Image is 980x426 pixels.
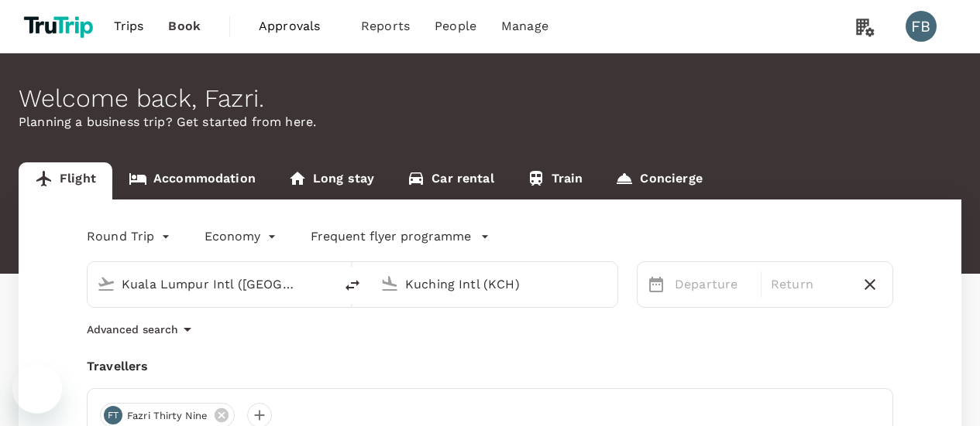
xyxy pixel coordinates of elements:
span: fazri thirty nine [118,408,218,424]
div: Economy [205,224,280,249]
a: Flight [19,162,112,199]
span: Book [168,17,201,36]
input: Going to [405,272,585,296]
img: TruTrip logo [19,9,101,43]
span: Approvals [259,17,336,36]
p: Advanced search [87,322,178,337]
div: Welcome back , Fazri . [19,84,961,113]
span: Trips [114,17,144,36]
span: People [435,17,476,36]
div: Travellers [87,357,893,376]
button: delete [334,267,371,304]
span: Reports [361,17,410,36]
iframe: Button to launch messaging window [12,364,62,414]
div: FB [906,11,937,42]
a: Long stay [272,162,390,199]
a: Accommodation [112,162,272,199]
a: Concierge [599,162,718,199]
p: Return [771,275,848,294]
a: Car rental [390,162,511,199]
input: Depart from [122,272,301,296]
span: Manage [501,17,548,36]
p: Departure [675,275,751,294]
button: Open [323,282,326,285]
div: Round Trip [87,224,174,249]
p: Planning a business trip? Get started from here. [19,113,961,131]
button: Advanced search [87,320,197,339]
div: FT [104,406,122,424]
button: Frequent flyer programme [311,227,490,246]
a: Train [511,162,600,199]
button: Open [607,282,610,285]
p: Frequent flyer programme [311,227,471,246]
